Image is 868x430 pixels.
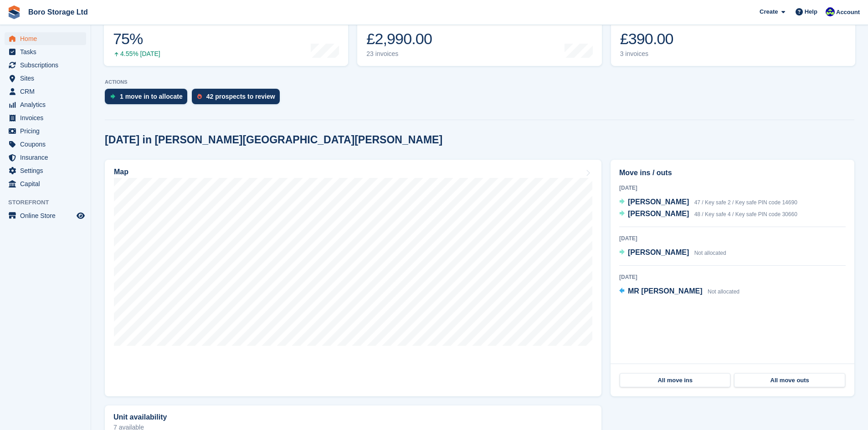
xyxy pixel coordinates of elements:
[113,30,160,48] div: 75%
[20,138,75,151] span: Coupons
[105,89,192,109] a: 1 move in to allocate
[5,111,86,124] a: menu
[620,373,730,388] a: All move ins
[5,85,86,98] a: menu
[5,164,86,177] a: menu
[25,5,92,20] a: Boro Storage Ltd
[619,167,846,178] h2: Move ins / outs
[114,168,128,176] h2: Map
[197,94,202,99] img: prospect-51fa495bee0391a8d652442698ab0144808aea92771e9ea1ae160a38d050c398.svg
[628,287,703,295] span: MR [PERSON_NAME]
[611,8,855,66] a: Awaiting payment £390.00 3 invoices
[619,197,797,208] a: [PERSON_NAME] 47 / Key safe 2 / Key safe PIN code 14690
[5,177,86,190] a: menu
[206,93,275,100] div: 42 prospects to review
[20,164,75,177] span: Settings
[192,89,284,109] a: 42 prospects to review
[8,198,91,207] span: Storefront
[619,273,846,281] div: [DATE]
[619,286,740,298] a: MR [PERSON_NAME] Not allocated
[366,50,434,58] div: 23 invoices
[105,79,854,85] p: ACTIONS
[113,50,160,58] div: 4.55% [DATE]
[357,8,601,66] a: Month-to-date sales £2,990.00 23 invoices
[20,46,75,58] span: Tasks
[75,210,86,221] a: Preview store
[836,8,860,17] span: Account
[366,30,434,48] div: £2,990.00
[694,199,797,206] span: 47 / Key safe 2 / Key safe PIN code 14690
[20,177,75,190] span: Capital
[628,198,689,206] span: [PERSON_NAME]
[619,234,846,243] div: [DATE]
[20,151,75,164] span: Insurance
[5,138,86,151] a: menu
[708,288,740,295] span: Not allocated
[20,72,75,85] span: Sites
[7,5,21,19] img: stora-icon-8386f47178a22dfd0bd8f6a31ec36ba5ce8667c1dd55bd0f319d3a0aa187defe.svg
[619,184,846,192] div: [DATE]
[619,208,797,220] a: [PERSON_NAME] 48 / Key safe 4 / Key safe PIN code 30660
[120,93,183,100] div: 1 move in to allocate
[20,98,75,111] span: Analytics
[5,32,86,45] a: menu
[110,94,115,99] img: move_ins_to_allocate_icon-fdf77a2bb77ea45bf5b3d319d69a93e2d87916cf1d5bf7949dd705db3b84f3ca.svg
[20,125,75,137] span: Pricing
[20,209,75,222] span: Online Store
[620,30,683,48] div: £390.00
[105,134,442,146] h2: [DATE] in [PERSON_NAME][GEOGRAPHIC_DATA][PERSON_NAME]
[805,7,817,16] span: Help
[619,247,726,259] a: [PERSON_NAME] Not allocated
[628,248,689,256] span: [PERSON_NAME]
[20,32,75,45] span: Home
[5,151,86,164] a: menu
[5,46,86,58] a: menu
[5,72,86,85] a: menu
[105,160,601,396] a: Map
[104,8,348,66] a: Occupancy 75% 4.55% [DATE]
[20,111,75,124] span: Invoices
[760,7,778,16] span: Create
[5,209,86,222] a: menu
[5,59,86,71] a: menu
[5,125,86,137] a: menu
[113,413,167,421] h2: Unit availability
[20,59,75,71] span: Subscriptions
[694,250,726,256] span: Not allocated
[5,98,86,111] a: menu
[694,211,797,218] span: 48 / Key safe 4 / Key safe PIN code 30660
[20,85,75,98] span: CRM
[620,50,683,58] div: 3 invoices
[826,7,835,16] img: Tobie Hillier
[734,373,845,388] a: All move outs
[628,210,689,218] span: [PERSON_NAME]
